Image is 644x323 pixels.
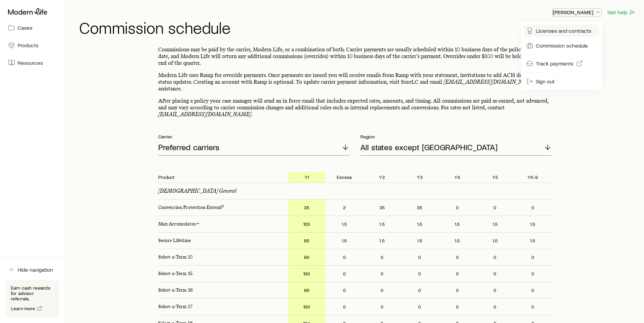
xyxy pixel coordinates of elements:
[288,233,326,249] p: 95
[288,172,326,183] p: Y1
[153,299,288,315] p: Select-a-Term 17
[514,249,551,265] p: 0
[476,266,514,282] p: 0
[438,249,476,265] p: 0
[326,233,363,249] p: 1.5
[158,142,219,152] p: Preferred carriers
[401,282,438,298] p: 0
[18,59,43,66] span: Resources
[524,39,599,52] a: Commission schedule
[158,111,251,117] a: [EMAIL_ADDRESS][DOMAIN_NAME]
[401,199,438,216] p: 35
[326,282,363,298] p: 0
[18,42,39,49] span: Products
[514,266,551,282] p: 0
[438,282,476,298] p: 0
[438,216,476,232] p: 1.5
[607,8,636,16] button: Get help
[524,25,599,37] a: Licenses and contracts
[158,188,236,194] p: [DEMOGRAPHIC_DATA] General
[360,134,552,139] p: Region
[514,299,551,315] p: 0
[158,98,552,118] p: After placing a policy your case manager will send an in force email that includes expected rates...
[222,205,224,210] a: 3
[360,142,498,152] p: All states except [GEOGRAPHIC_DATA]
[536,42,588,49] span: Commission schedule
[438,199,476,216] p: 0
[5,262,59,277] button: Hide navigation
[18,24,32,31] span: Cases
[536,78,554,85] span: Sign out
[438,299,476,315] p: 0
[288,282,326,298] p: 96
[438,233,476,249] p: 1.5
[158,46,552,66] p: Commissions may be paid by the carrier, Modern Life, or a combination of both. Carrier payments a...
[153,199,288,216] p: Conversion Protection Extend
[476,233,514,249] p: 1.5
[288,199,326,216] p: 35
[288,216,326,232] p: 105
[153,282,288,298] p: Select-a-Term 16
[288,249,326,265] p: 90
[514,199,551,216] p: 0
[222,204,224,208] sup: 3
[438,172,476,183] p: Y4
[363,266,401,282] p: 0
[363,233,401,249] p: 1.5
[326,299,363,315] p: 0
[401,233,438,249] p: 1.5
[553,9,601,16] p: [PERSON_NAME]
[153,216,288,232] p: Max Accumulator+
[552,8,602,17] button: [PERSON_NAME]
[401,216,438,232] p: 1.5
[158,72,552,92] p: Modern Life uses Ramp for override payments. Once payments are issued you will receive emails fro...
[363,199,401,216] p: 35
[401,266,438,282] p: 0
[153,233,288,249] p: Secure Lifetime
[288,266,326,282] p: 100
[326,216,363,232] p: 1.5
[5,38,59,53] a: Products
[5,55,59,70] a: Resources
[476,199,514,216] p: 0
[363,216,401,232] p: 1.5
[514,216,551,232] p: 1.5
[363,282,401,298] p: 0
[153,249,288,265] p: Select-a-Term 10
[363,249,401,265] p: 0
[11,285,54,301] p: Earn cash rewards for advisor referrals.
[514,282,551,298] p: 0
[514,172,551,183] p: Y6-9
[476,249,514,265] p: 0
[153,172,288,183] p: Product
[524,75,599,87] button: Sign out
[326,199,363,216] p: 2
[363,172,401,183] p: Y2
[158,134,350,139] p: Carrier
[5,280,59,318] div: Earn cash rewards for advisor referrals.Learn more
[444,79,536,85] a: [EMAIL_ADDRESS][DOMAIN_NAME]
[514,233,551,249] p: 1.5
[524,57,599,70] a: Track payments
[5,20,59,35] a: Cases
[288,299,326,315] p: 100
[401,249,438,265] p: 0
[536,27,591,34] span: Licenses and contracts
[476,216,514,232] p: 1.5
[153,266,288,282] p: Select-a-Term 15
[326,249,363,265] p: 0
[401,299,438,315] p: 0
[79,19,636,35] h1: Commission schedule
[438,266,476,282] p: 0
[326,172,363,183] p: Excess
[476,299,514,315] p: 0
[536,60,573,67] span: Track payments
[326,266,363,282] p: 0
[11,306,35,311] span: Learn more
[476,172,514,183] p: Y5
[363,299,401,315] p: 0
[476,282,514,298] p: 0
[401,172,438,183] p: Y3
[18,266,53,273] span: Hide navigation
